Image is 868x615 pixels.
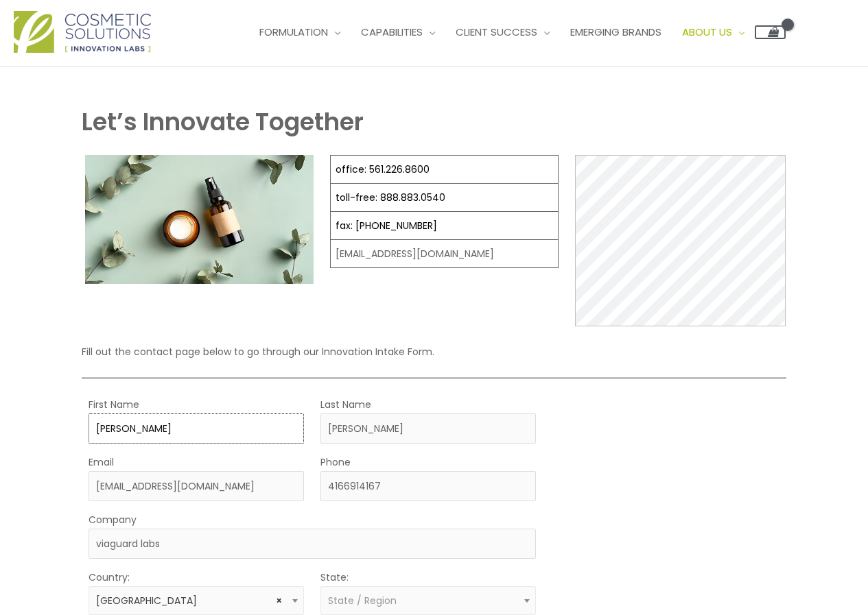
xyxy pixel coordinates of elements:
a: Client Success [445,12,560,53]
input: First Name [89,413,304,444]
label: Phone [320,453,351,471]
a: Emerging Brands [560,12,672,53]
span: Formulation [259,25,328,39]
label: Last Name [320,396,371,413]
span: Remove all items [276,594,282,607]
label: Country: [89,568,130,586]
span: Canada [96,594,296,607]
span: Capabilities [361,25,423,39]
span: Canada [89,586,304,615]
a: office: 561.226.8600 [336,162,430,176]
td: [EMAIL_ADDRESS][DOMAIN_NAME] [331,240,559,268]
span: Emerging Brands [570,25,661,39]
input: Enter Your Phone Number [320,471,536,501]
nav: Site Navigation [239,12,786,53]
span: Client Success [456,25,537,39]
p: Fill out the contact page below to go through our Innovation Intake Form. [82,343,786,361]
span: About Us [682,25,732,39]
a: Formulation [249,12,351,53]
span: State / Region [328,594,397,607]
label: Email [89,453,114,471]
label: State: [320,568,349,586]
label: Company [89,511,137,529]
a: toll-free: 888.883.0540 [336,191,445,204]
a: About Us [672,12,755,53]
input: Enter Your Email [89,471,304,501]
a: fax: [PHONE_NUMBER] [336,219,437,232]
input: Last Name [320,413,536,444]
a: Capabilities [351,12,445,53]
strong: Let’s Innovate Together [82,105,364,138]
img: Contact page image for private label skincare manufacturer Cosmetic solutions shows a skin care b... [85,155,314,284]
img: Cosmetic Solutions Logo [14,11,151,53]
input: Company Name [89,529,536,559]
label: First Name [89,396,139,413]
a: View Shopping Cart, empty [755,25,786,39]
